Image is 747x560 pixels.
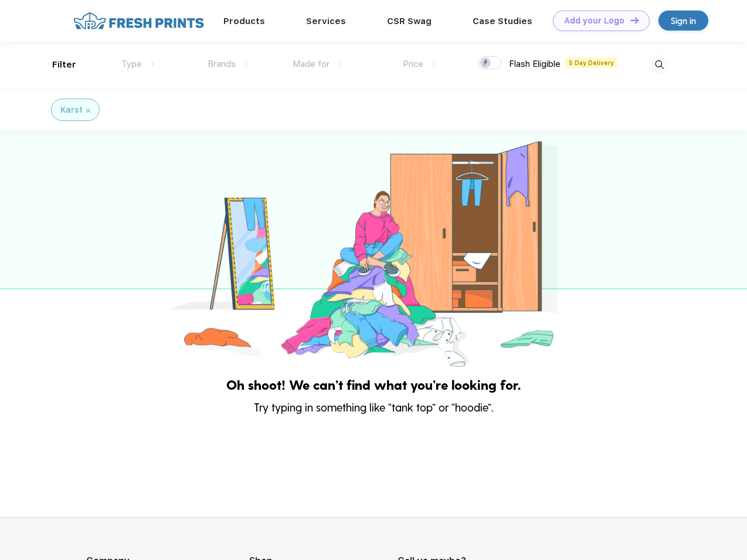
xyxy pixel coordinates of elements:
a: Services [306,16,346,26]
img: dropdown.png [245,60,249,68]
img: DT [630,17,639,23]
span: 5 Day Delivery [565,58,617,68]
span: Brands [208,59,236,69]
img: dropdown.png [338,60,342,68]
img: desktop_search.svg [650,55,669,75]
div: Sign in [671,14,696,28]
a: Sign in [658,11,708,31]
div: Add your Logo [564,16,624,26]
span: Made for [293,59,330,69]
a: Products [223,16,265,26]
img: filter_cancel.svg [86,109,90,113]
div: Filter [52,58,76,72]
img: dropdown.png [432,60,436,68]
div: Karst [60,104,83,116]
span: Type [121,59,142,69]
span: Flash Eligible [509,59,561,69]
span: Price [403,59,423,69]
img: dropdown.png [151,60,155,68]
img: fo%20logo%202.webp [70,11,208,31]
a: CSR Swag [387,16,432,26]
